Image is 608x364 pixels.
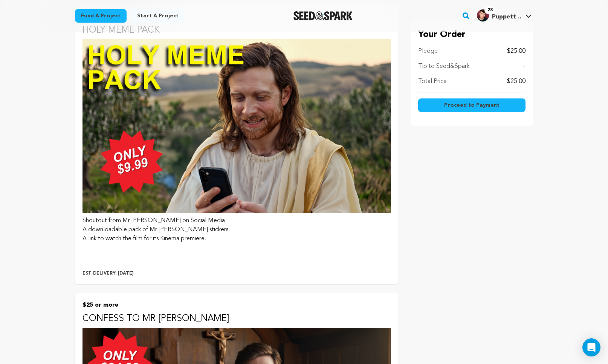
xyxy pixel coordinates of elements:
[418,62,469,71] p: Tip to Seed&Spark
[82,39,391,213] img: incentive
[75,5,399,284] button: $10 or more HOLY MEME PACK Shoutout from Mr [PERSON_NAME] on Social MediaA downloadable pack of M...
[507,47,526,56] p: $25.00
[418,77,447,86] p: Total Price
[293,11,353,20] img: Seed&Spark Logo Dark Mode
[131,9,185,23] a: Start a project
[75,9,127,23] a: Fund a project
[484,6,496,14] span: 28
[82,218,225,224] span: Shoutout from Mr [PERSON_NAME] on Social Media
[477,9,489,22] img: 05cfcbf44fbfc483.jpg
[82,236,206,242] span: A link to watch the film for its Kinema premiere.
[477,9,521,22] div: Puppett ..'s Profile
[418,98,526,112] button: Proceed to Payment
[82,301,391,310] p: $25 or more
[293,11,353,20] a: Seed&Spark Homepage
[475,8,533,24] span: Puppett ..'s Profile
[444,101,500,109] span: Proceed to Payment
[582,338,600,356] div: Open Intercom Messenger
[475,8,533,22] a: Puppett ..'s Profile
[82,227,230,233] span: A downloadable pack of Mr [PERSON_NAME] stickers.
[418,29,526,41] p: Your Order
[82,313,391,325] p: CONFESS TO MR [PERSON_NAME]
[82,270,391,276] p: Est Delivery: [DATE]
[523,62,526,71] p: -
[492,14,521,20] span: Puppett ..
[418,47,438,56] p: Pledge
[507,77,526,86] p: $25.00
